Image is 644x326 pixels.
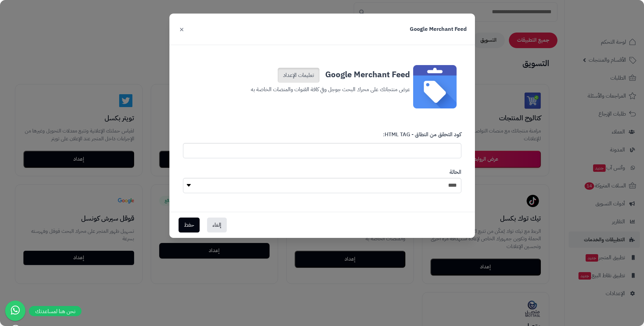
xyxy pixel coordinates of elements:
[449,168,461,176] label: الحالة
[234,65,410,83] h3: Google Merchant Feed
[383,131,461,141] label: كود التحقق من النطاق - HTML TAG:
[178,22,186,37] button: ×
[234,83,410,94] p: عرض منتجاتك على محرك البحث جوجل وفي كافة القنوات والمنصات الخاصة به
[278,68,319,83] a: تعليمات الإعداد
[410,25,467,33] h3: Google Merchant Feed
[413,65,457,108] img: MerchantFeed.png
[207,218,227,232] button: إلغاء
[179,218,200,232] button: حفظ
